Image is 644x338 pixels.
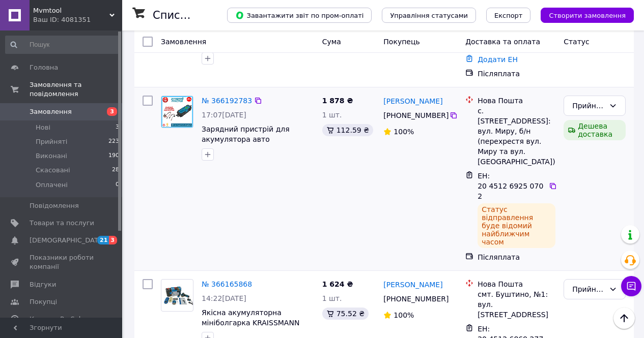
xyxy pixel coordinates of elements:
[33,6,109,15] span: Mvmtool
[322,308,369,320] div: 75.52 ₴
[36,166,70,175] span: Скасовані
[97,236,109,244] span: 21
[202,294,246,302] span: 14:22[DATE]
[235,11,363,20] span: Завантажити звіт по пром-оплаті
[108,151,119,161] span: 190
[30,315,85,324] span: Каталог ProSale
[30,63,58,72] span: Головна
[564,120,626,140] div: Дешева доставка
[33,15,122,24] div: Ваш ID: 4081351
[478,252,555,262] div: Післяплата
[549,12,626,19] span: Створити замовлення
[381,108,449,122] div: [PHONE_NUMBER]
[572,100,605,111] div: Прийнято
[107,107,117,116] span: 3
[478,203,555,248] div: Статус відправлення буде відомий найближчим часом
[109,236,117,244] span: 3
[161,285,193,306] img: Фото товару
[322,38,341,46] span: Cума
[465,38,540,46] span: Доставка та оплата
[116,123,119,132] span: 3
[202,280,252,288] a: № 366165868
[530,11,634,19] a: Створити замовлення
[478,96,555,106] div: Нова Пошта
[153,9,256,21] h1: Список замовлень
[564,38,590,46] span: Статус
[30,80,122,99] span: Замовлення та повідомлення
[30,297,57,306] span: Покупці
[478,69,555,79] div: Післяплата
[478,106,555,167] div: с. [STREET_ADDRESS]: вул. Миру, б/н (перехрестя вул. Миру та вул. [GEOGRAPHIC_DATA])
[394,128,414,136] span: 100%
[30,219,94,228] span: Товари та послуги
[383,280,442,290] a: [PERSON_NAME]
[382,8,476,23] button: Управління статусами
[30,236,105,245] span: [DEMOGRAPHIC_DATA]
[494,12,523,19] span: Експорт
[381,292,449,306] div: [PHONE_NUMBER]
[36,151,67,161] span: Виконані
[322,294,342,302] span: 1 шт.
[572,284,605,295] div: Прийнято
[322,124,373,136] div: 112.59 ₴
[30,201,79,210] span: Повідомлення
[161,279,193,312] a: Фото товару
[383,38,419,46] span: Покупець
[116,180,119,190] span: 0
[161,96,193,128] a: Фото товару
[486,8,531,23] button: Експорт
[322,97,353,105] span: 1 878 ₴
[5,36,120,54] input: Пошук
[227,8,372,23] button: Завантажити звіт по пром-оплаті
[541,8,634,23] button: Створити замовлення
[478,55,518,64] a: Додати ЕН
[36,123,50,132] span: Нові
[202,125,306,164] a: Зарядний пристрій для акумулятора авто KRAISSMANN 101 ABL 6 (100 Вт) Burst 14
[478,279,555,289] div: Нова Пошта
[322,280,353,288] span: 1 624 ₴
[383,96,442,106] a: [PERSON_NAME]
[202,111,246,119] span: 17:07[DATE]
[108,137,119,146] span: 223
[390,12,468,19] span: Управління статусами
[36,180,68,190] span: Оплачені
[161,38,206,46] span: Замовлення
[30,280,56,289] span: Відгуки
[36,137,67,146] span: Прийняті
[30,253,94,271] span: Показники роботи компанії
[613,308,635,329] button: Наверх
[394,311,414,319] span: 100%
[478,289,555,320] div: смт. Буштино, №1: вул. [STREET_ADDRESS]
[621,276,641,296] button: Чат з покупцем
[202,97,252,105] a: № 366192783
[161,96,193,128] img: Фото товару
[322,111,342,119] span: 1 шт.
[30,107,72,116] span: Замовлення
[112,166,119,175] span: 28
[478,172,543,200] span: ЕН: 20 4512 6925 0702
